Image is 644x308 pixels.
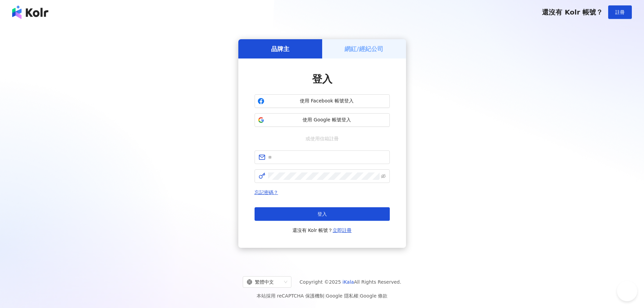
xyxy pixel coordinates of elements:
[312,73,332,85] span: 登入
[617,281,637,301] iframe: Help Scout Beacon - Open
[292,226,352,234] span: 還沒有 Kolr 帳號？
[317,211,327,217] span: 登入
[324,293,326,299] span: |
[333,228,352,233] a: 立即註冊
[255,94,390,108] button: 使用 Facebook 帳號登入
[608,5,632,19] button: 註冊
[12,5,48,19] img: logo
[255,113,390,127] button: 使用 Google 帳號登入
[301,135,343,142] span: 或使用信箱註冊
[326,293,358,299] a: Google 隱私權
[257,292,387,300] span: 本站採用 reCAPTCHA 保護機制
[360,293,387,299] a: Google 條款
[542,8,603,16] span: 還沒有 Kolr 帳號？
[267,98,387,104] span: 使用 Facebook 帳號登入
[300,278,401,286] span: Copyright © 2025 All Rights Reserved.
[255,207,390,221] button: 登入
[342,279,354,285] a: iKala
[358,293,360,299] span: |
[615,9,625,15] span: 註冊
[255,190,278,195] a: 忘記密碼？
[247,277,281,287] div: 繁體中文
[381,174,386,179] span: eye-invisible
[344,45,383,53] h5: 網紅/經紀公司
[271,45,289,53] h5: 品牌主
[267,117,387,123] span: 使用 Google 帳號登入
